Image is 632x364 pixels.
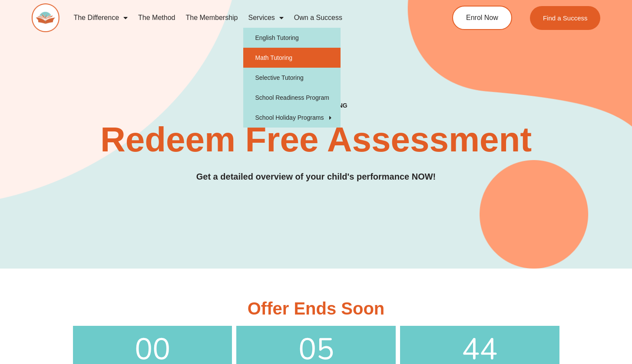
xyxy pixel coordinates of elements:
a: Find a Success [530,6,601,30]
span: Enrol Now [466,14,498,21]
a: Own a Success [289,8,347,28]
span: Find a Success [543,15,588,21]
a: School Readiness Program [243,88,341,108]
a: English Tutoring [243,28,341,48]
a: The Difference [68,8,133,28]
ul: Services [243,28,341,128]
nav: Menu [68,8,419,28]
iframe: Chat Widget [483,266,632,364]
a: The Method [133,8,180,28]
h2: Redeem Free Assessment [32,122,601,157]
h3: Offer Ends Soon [73,300,559,317]
a: Selective Tutoring [243,68,341,88]
a: Enrol Now [452,6,512,30]
a: School Holiday Programs [243,108,341,128]
a: Math Tutoring [243,48,341,68]
h3: Get a detailed overview of your child's performance NOW! [32,170,601,184]
a: Services [243,8,289,28]
h4: SUCCESS TUTORING​ [232,102,400,109]
a: The Membership [180,8,243,28]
